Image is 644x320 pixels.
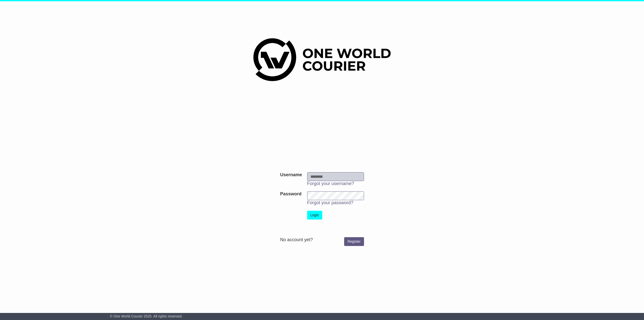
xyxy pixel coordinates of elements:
[307,211,322,220] button: Login
[110,314,183,318] span: © One World Courier 2025. All rights reserved.
[344,237,364,246] a: Register
[307,181,354,186] a: Forgot your username?
[280,237,364,243] div: No account yet?
[253,38,391,81] img: One World
[280,191,301,197] label: Password
[280,172,302,178] label: Username
[307,200,353,205] a: Forgot your password?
